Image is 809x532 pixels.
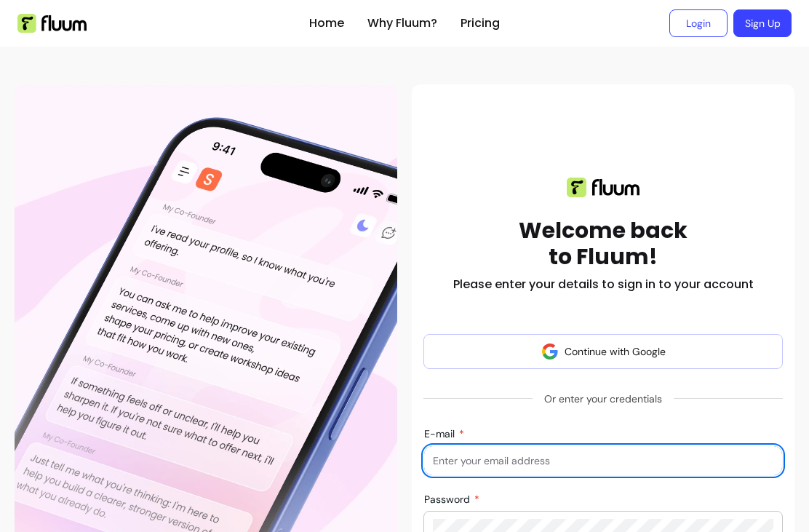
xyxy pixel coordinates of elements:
[567,178,639,197] img: Fluum logo
[424,427,458,440] span: E-mail
[519,218,688,270] h1: Welcome back to Fluum!
[733,9,792,37] a: Sign Up
[541,343,559,360] img: avatar
[433,453,773,468] input: E-mail
[461,15,500,32] a: Pricing
[367,15,437,32] a: Why Fluum?
[17,14,87,33] img: Fluum Logo
[669,9,728,37] a: Login
[309,15,344,32] a: Home
[424,493,473,506] span: Password
[453,276,754,293] h2: Please enter your details to sign in to your account
[423,334,783,369] button: Continue with Google
[533,386,674,412] span: Or enter your credentials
